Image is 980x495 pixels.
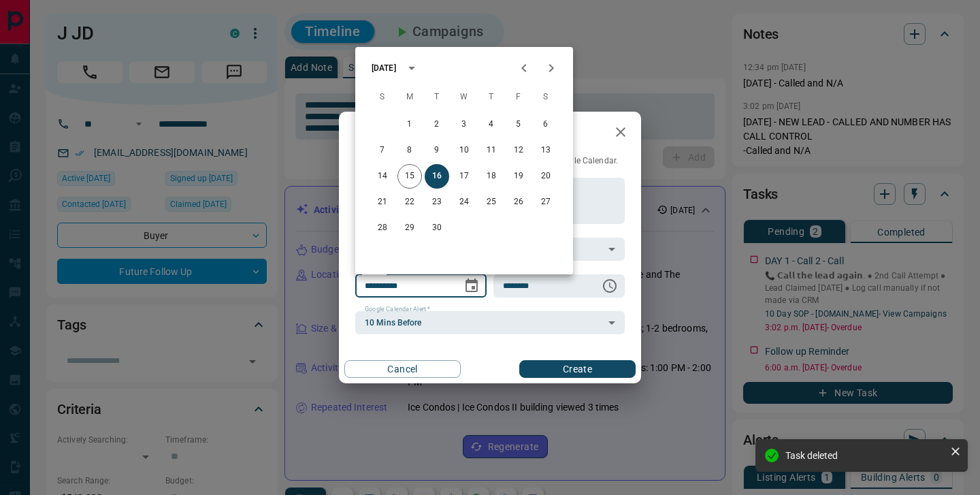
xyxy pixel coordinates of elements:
button: 16 [425,164,449,189]
span: Friday [506,84,531,111]
h2: New Task [339,112,431,155]
button: 13 [534,138,558,163]
div: [DATE] [372,62,396,74]
button: 22 [397,190,422,214]
button: 3 [452,112,476,137]
button: Next month [538,54,565,82]
button: 26 [506,190,531,214]
button: 24 [452,190,476,214]
button: 15 [397,164,422,189]
button: 5 [506,112,531,137]
span: Saturday [534,84,558,111]
button: 2 [425,112,449,137]
span: Wednesday [452,84,476,111]
button: 8 [397,138,422,163]
span: Tuesday [425,84,449,111]
button: 21 [370,190,395,214]
button: 23 [425,190,449,214]
button: 11 [479,138,504,163]
div: 10 Mins Before [355,311,625,334]
span: Monday [397,84,422,111]
button: 4 [479,112,504,137]
button: calendar view is open, switch to year view [400,57,423,80]
button: 7 [370,138,395,163]
button: 10 [452,138,476,163]
button: Choose time, selected time is 6:00 AM [596,272,623,300]
label: Time [503,268,521,277]
button: 6 [534,112,558,137]
span: Thursday [479,84,504,111]
button: Choose date, selected date is Sep 16, 2025 [458,272,485,300]
div: Task deleted [785,450,945,461]
button: Cancel [344,360,461,378]
button: 1 [397,112,422,137]
button: 18 [479,164,504,189]
button: Create [519,360,636,378]
button: 14 [370,164,395,189]
button: 29 [397,216,422,240]
button: Previous month [510,54,538,82]
button: 20 [534,164,558,189]
button: 27 [534,190,558,214]
span: Sunday [370,84,395,111]
button: 19 [506,164,531,189]
button: 9 [425,138,449,163]
label: Google Calendar Alert [365,305,430,314]
button: 12 [506,138,531,163]
button: 17 [452,164,476,189]
button: 25 [479,190,504,214]
label: Date [365,268,382,277]
button: 30 [425,216,449,240]
button: 28 [370,216,395,240]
